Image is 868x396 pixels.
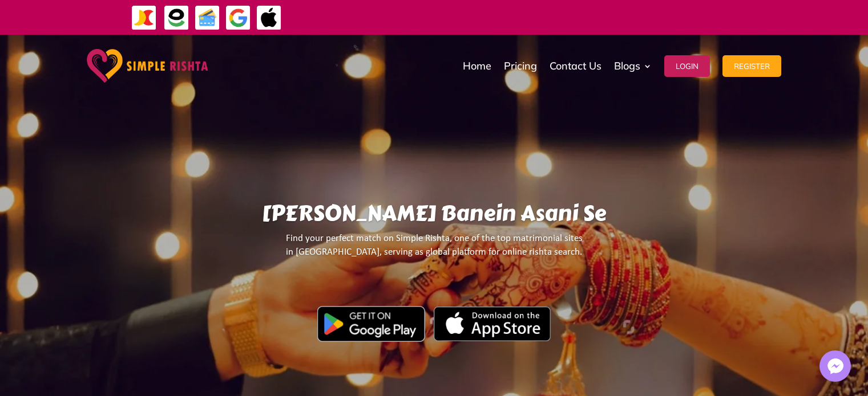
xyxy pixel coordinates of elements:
button: Register [722,55,781,77]
div: ایپ میں پیمنٹ صرف گوگل پے اور ایپل پے کے ذریعے ممکن ہے۔ ، یا کریڈٹ کارڈ کے ذریعے ویب سائٹ پر ہوگی۔ [317,10,809,24]
img: JazzCash-icon [131,5,157,31]
a: Contact Us [550,38,601,95]
a: Blogs [614,38,652,95]
img: EasyPaisa-icon [164,5,189,31]
img: Messenger [824,355,847,378]
p: Find your perfect match on Simple Rishta, one of the top matrimonial sites in [GEOGRAPHIC_DATA], ... [113,232,754,269]
a: Register [722,38,781,95]
img: Credit Cards [195,5,220,31]
img: ApplePay-icon [256,5,282,31]
img: Google Play [317,306,425,341]
button: Login [664,55,710,77]
a: Home [463,38,491,95]
strong: ایزی پیسہ [506,7,531,27]
h1: [PERSON_NAME] Banein Asani Se [113,201,754,232]
a: Login [664,38,710,95]
strong: جاز کیش [534,7,558,27]
a: Pricing [504,38,537,95]
img: GooglePay-icon [225,5,251,31]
